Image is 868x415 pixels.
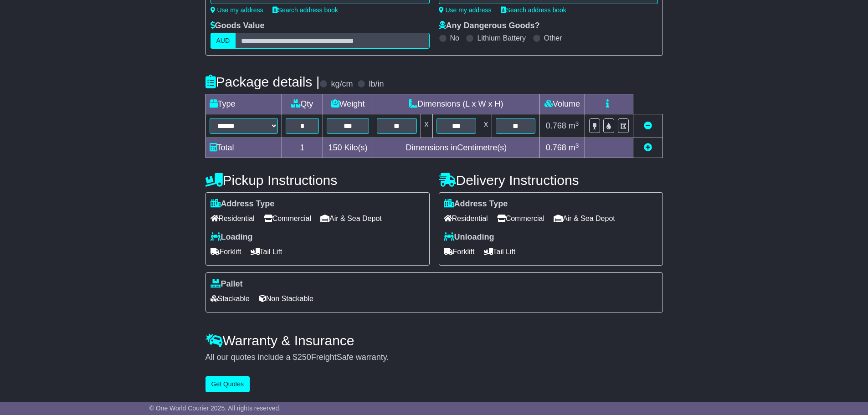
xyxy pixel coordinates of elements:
[205,173,430,188] h4: Pickup Instructions
[211,232,253,242] label: Loading
[450,34,459,42] label: No
[272,6,338,14] a: Search address book
[331,79,353,89] label: kg/cm
[544,34,562,42] label: Other
[211,211,255,225] span: Residential
[211,199,275,209] label: Address Type
[205,74,320,89] h4: Package details |
[575,142,579,149] sup: 3
[282,138,323,158] td: 1
[484,245,516,259] span: Tail Lift
[211,279,243,289] label: Pallet
[149,405,281,412] span: © One World Courier 2025. All rights reserved.
[539,94,585,114] td: Volume
[259,292,313,306] span: Non Stackable
[444,232,494,242] label: Unloading
[211,6,263,14] a: Use my address
[546,121,566,130] span: 0.768
[211,33,236,49] label: AUD
[480,114,492,138] td: x
[211,245,241,259] span: Forklift
[264,211,311,225] span: Commercial
[211,292,250,306] span: Stackable
[205,376,250,392] button: Get Quotes
[569,143,579,152] span: m
[439,173,663,188] h4: Delivery Instructions
[477,34,526,42] label: Lithium Battery
[205,353,663,363] div: All our quotes include a $ FreightSafe warranty.
[644,121,652,130] a: Remove this item
[497,211,544,225] span: Commercial
[444,199,508,209] label: Address Type
[644,143,652,152] a: Add new item
[444,211,488,225] span: Residential
[554,211,615,225] span: Air & Sea Depot
[569,121,579,130] span: m
[323,94,373,114] td: Weight
[211,21,265,31] label: Goods Value
[501,6,566,14] a: Search address book
[546,143,566,152] span: 0.768
[282,94,323,114] td: Qty
[205,333,663,348] h4: Warranty & Insurance
[373,94,539,114] td: Dimensions (L x W x H)
[575,120,579,127] sup: 3
[298,353,311,362] span: 250
[329,143,342,152] span: 150
[205,94,282,114] td: Type
[373,138,539,158] td: Dimensions in Centimetre(s)
[439,21,540,31] label: Any Dangerous Goods?
[323,138,373,158] td: Kilo(s)
[251,245,282,259] span: Tail Lift
[444,245,475,259] span: Forklift
[205,138,282,158] td: Total
[320,211,382,225] span: Air & Sea Depot
[421,114,432,138] td: x
[369,79,384,89] label: lb/in
[439,6,492,14] a: Use my address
